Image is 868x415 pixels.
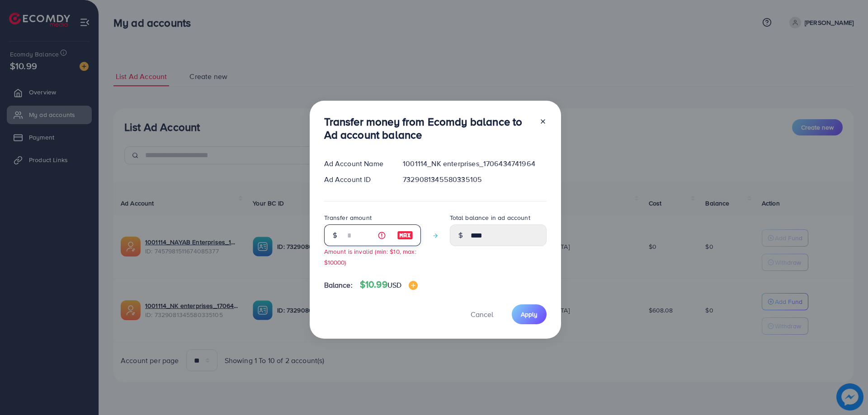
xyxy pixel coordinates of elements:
h3: Transfer money from Ecomdy balance to Ad account balance [324,115,532,141]
small: Amount is invalid (min: $10, max: $10000) [324,247,416,266]
div: Ad Account Name [317,159,396,169]
button: Apply [512,304,547,324]
h4: $10.99 [360,279,418,290]
div: 7329081345580335105 [396,174,553,185]
div: 1001114_NK enterprises_1706434741964 [396,159,553,169]
img: image [397,230,413,241]
label: Transfer amount [324,213,372,222]
span: Balance: [324,280,353,290]
span: Apply [521,310,538,319]
span: Cancel [471,309,493,319]
label: Total balance in ad account [450,213,530,222]
div: Ad Account ID [317,174,396,185]
span: USD [387,280,401,290]
button: Cancel [459,304,505,324]
img: image [409,281,418,290]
